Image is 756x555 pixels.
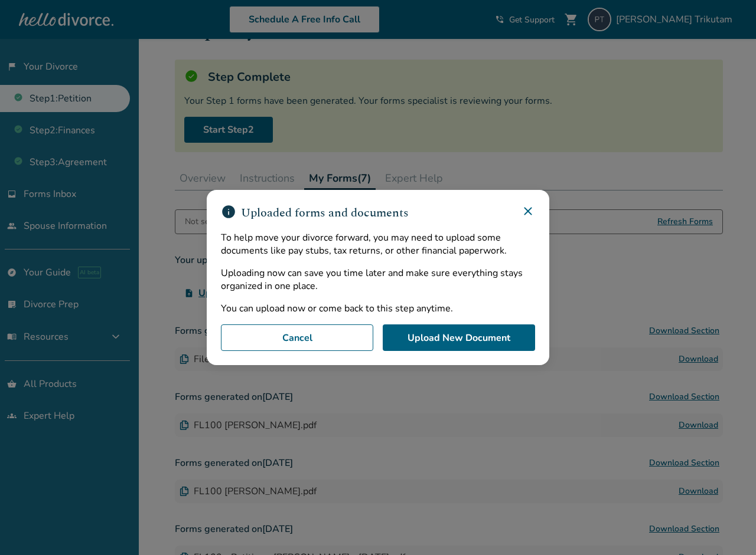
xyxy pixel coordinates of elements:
[221,204,236,222] span: info
[221,204,409,222] h3: Uploaded forms and documents
[383,324,535,352] button: Upload New Document
[221,302,535,315] p: You can upload now or come back to this step anytime.
[221,324,373,352] button: Cancel
[221,231,535,257] p: To help move your divorce forward, you may need to upload some documents like pay stubs, tax retu...
[221,267,535,293] p: Uploading now can save you time later and make sure everything stays organized in one place.
[697,498,756,555] iframe: Chat Widget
